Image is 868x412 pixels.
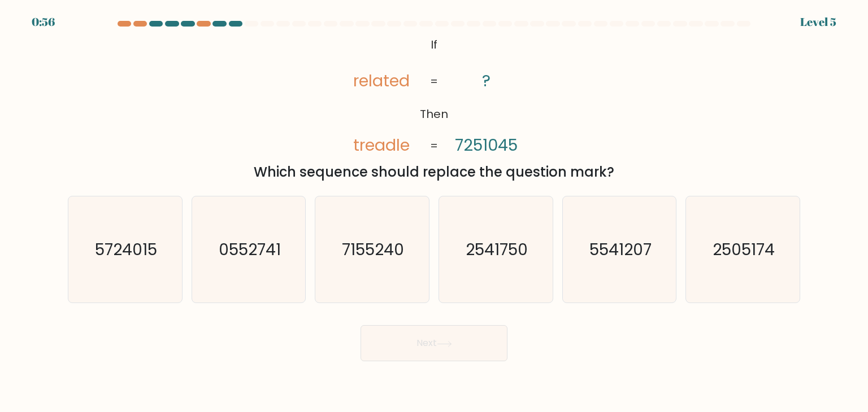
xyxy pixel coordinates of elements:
div: Level 5 [800,14,836,30]
text: 5541207 [589,238,652,261]
tspan: = [430,138,438,154]
text: 7155240 [342,238,405,261]
svg: @import url('[URL][DOMAIN_NAME]); [333,34,535,157]
text: 0552741 [219,238,281,261]
tspan: = [430,73,438,89]
tspan: treadle [354,134,410,156]
tspan: related [354,69,410,92]
button: Next [361,325,507,361]
text: 2541750 [466,238,528,261]
tspan: Then [420,106,448,122]
tspan: 7251045 [455,134,518,156]
div: Which sequence should replace the question mark? [75,162,793,182]
text: 5724015 [95,238,157,261]
tspan: ? [482,69,491,92]
div: 0:56 [32,14,55,30]
text: 2505174 [713,238,775,261]
tspan: If [431,37,437,52]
